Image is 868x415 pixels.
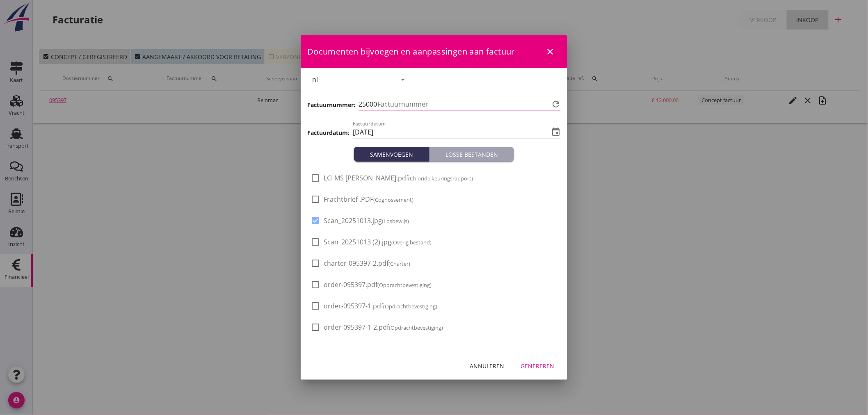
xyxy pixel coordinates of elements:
span: order-095397-1-2.pdf [324,323,443,332]
h3: Factuurnummer: [307,100,355,109]
small: (Opdrachtbevestiging) [383,303,437,310]
div: Annuleren [470,362,504,370]
span: order-095397-1.pdf [324,302,437,310]
small: (Overig bestand) [391,239,432,246]
i: refresh [551,99,561,109]
button: Genereren [514,358,561,373]
span: Scan_20251013 (2).jpg [324,238,432,246]
button: Samenvoegen [354,147,429,162]
small: (Charter) [388,260,410,267]
span: 25000 [359,99,377,109]
div: nl [312,76,318,83]
span: Scan_20251013.jpg [324,217,409,225]
div: Samenvoegen [357,150,426,159]
div: Documenten bijvoegen en aanpassingen aan factuur [301,35,567,68]
small: (Cognossement) [373,196,413,203]
div: Losse bestanden [433,150,511,159]
button: Annuleren [463,358,511,373]
h3: Factuurdatum: [307,128,349,137]
small: (Chloride keuringsrapport) [408,175,473,182]
i: close [545,47,555,57]
input: Factuurnummer [377,98,549,111]
span: Frachtbrief .PDF [324,195,413,204]
i: event [551,127,561,137]
span: order-095397.pdf [324,280,432,289]
div: Genereren [521,362,554,370]
small: (Opdrachtbevestiging) [377,281,432,289]
span: LCI MS [PERSON_NAME].pdf [324,174,473,182]
i: arrow_drop_down [398,75,408,84]
input: Factuurdatum [353,125,549,139]
small: (Losbewijs) [382,217,409,225]
span: charter-095397-2.pdf [324,259,410,268]
button: Losse bestanden [429,147,514,162]
small: (Opdrachtbevestiging) [389,324,443,331]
